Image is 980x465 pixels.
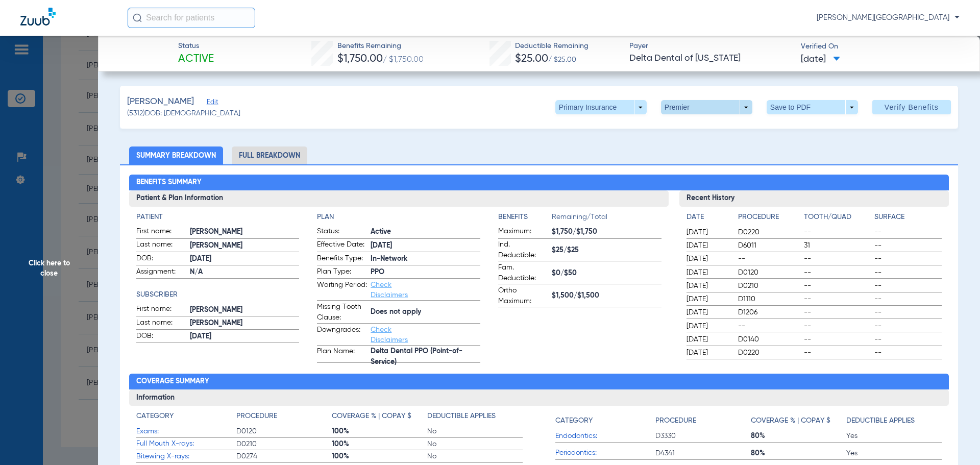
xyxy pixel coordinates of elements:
[127,95,194,108] span: [PERSON_NAME]
[655,431,751,441] span: D3330
[738,227,800,237] span: D0220
[129,389,949,406] h3: Information
[738,294,800,304] span: D1110
[190,267,300,278] span: N/A
[332,426,427,436] span: 100%
[427,411,523,425] app-breakdown-title: Deductible Applies
[236,439,332,449] span: D0210
[190,240,300,251] span: [PERSON_NAME]
[129,374,949,390] h2: Coverage Summary
[498,285,548,307] span: Ortho Maximum:
[738,212,800,226] app-breakdown-title: Procedure
[874,212,942,223] h4: Surface
[136,411,236,425] app-breakdown-title: Category
[846,448,942,458] span: Yes
[629,52,792,65] span: Delta Dental of [US_STATE]
[133,13,142,22] img: Search Icon
[371,254,480,264] span: In-Network
[552,268,661,279] span: $0/$50
[874,321,942,331] span: --
[317,226,367,238] span: Status:
[128,8,255,28] input: Search for patients
[804,267,871,278] span: --
[332,451,427,461] span: 100%
[236,411,277,422] h4: Procedure
[317,346,367,362] span: Plan Name:
[804,281,871,291] span: --
[136,226,186,238] span: First name:
[655,415,696,426] h4: Procedure
[232,146,307,164] li: Full Breakdown
[337,54,383,64] span: $1,750.00
[751,411,846,430] app-breakdown-title: Coverage % | Copay $
[874,254,942,264] span: --
[767,100,858,114] button: Save to PDF
[555,100,647,114] button: Primary Insurance
[738,334,800,345] span: D0140
[655,448,751,458] span: D4341
[555,411,655,430] app-breakdown-title: Category
[190,318,300,329] span: [PERSON_NAME]
[655,411,751,430] app-breakdown-title: Procedure
[136,426,236,437] span: Exams:
[555,415,593,426] h4: Category
[371,281,408,299] a: Check Disclaimers
[136,289,300,300] h4: Subscriber
[332,411,427,425] app-breakdown-title: Coverage % | Copay $
[679,190,949,207] h3: Recent History
[751,415,830,426] h4: Coverage % | Copay $
[371,326,408,344] a: Check Disclaimers
[885,103,939,111] span: Verify Benefits
[136,438,236,449] span: Full Mouth X-rays:
[738,321,800,331] span: --
[751,431,846,441] span: 80%
[846,415,915,426] h4: Deductible Applies
[332,411,411,422] h4: Coverage % | Copay $
[738,348,800,358] span: D0220
[427,439,523,449] span: No
[515,54,548,64] span: $25.00
[498,226,548,238] span: Maximum:
[804,212,871,226] app-breakdown-title: Tooth/Quad
[552,227,661,237] span: $1,750/$1,750
[236,451,332,461] span: D0274
[804,212,871,223] h4: Tooth/Quad
[317,325,367,345] span: Downgrades:
[548,56,576,63] span: / $25.00
[129,146,223,164] li: Summary Breakdown
[687,254,729,264] span: [DATE]
[555,448,655,458] span: Periodontics:
[874,294,942,304] span: --
[687,294,729,304] span: [DATE]
[371,240,480,251] span: [DATE]
[136,266,186,279] span: Assignment:
[874,348,942,358] span: --
[661,100,752,114] button: Premier
[317,302,367,323] span: Missing Tooth Clause:
[236,426,332,436] span: D0120
[427,411,496,422] h4: Deductible Applies
[874,212,942,226] app-breakdown-title: Surface
[687,212,729,226] app-breakdown-title: Date
[498,212,552,223] h4: Benefits
[136,317,186,330] span: Last name:
[751,448,846,458] span: 80%
[874,307,942,317] span: --
[629,41,792,52] span: Payer
[872,100,951,114] button: Verify Benefits
[817,13,960,23] span: [PERSON_NAME][GEOGRAPHIC_DATA]
[178,52,214,66] span: Active
[20,8,56,26] img: Zuub Logo
[129,175,949,191] h2: Benefits Summary
[136,304,186,316] span: First name:
[317,212,480,223] h4: Plan
[801,53,840,66] span: [DATE]
[515,41,589,52] span: Deductible Remaining
[687,348,729,358] span: [DATE]
[317,280,367,300] span: Waiting Period:
[801,41,964,52] span: Verified On
[804,334,871,345] span: --
[127,108,240,119] span: (5312) DOB: [DEMOGRAPHIC_DATA]
[687,227,729,237] span: [DATE]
